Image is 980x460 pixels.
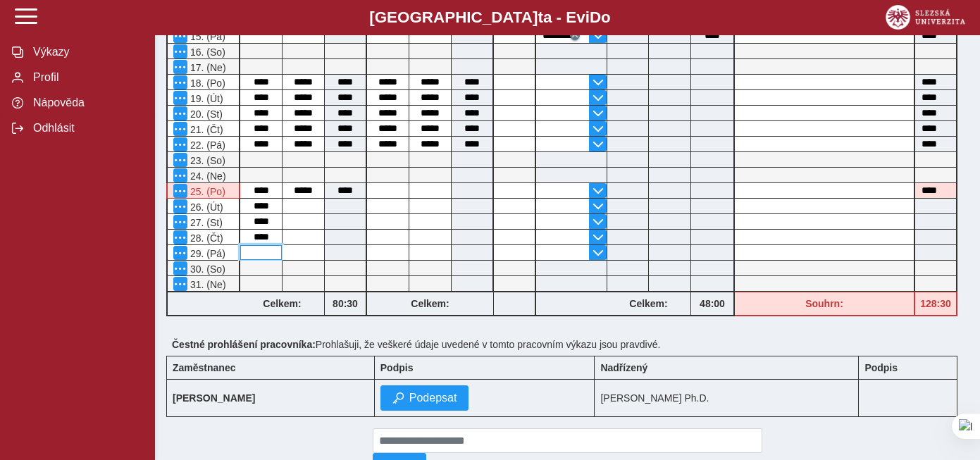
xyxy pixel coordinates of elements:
[173,122,187,136] button: Menu
[601,8,611,26] span: o
[590,8,601,26] span: D
[173,153,187,167] button: Menu
[187,201,223,213] span: 26. (Út)
[886,5,965,30] img: logo_web_su.png
[595,380,859,417] td: [PERSON_NAME] Ph.D.
[173,277,187,291] button: Menu
[173,362,235,373] b: Zaměstnanec
[187,139,225,151] span: 22. (Pá)
[29,122,143,135] span: Odhlásit
[187,124,223,135] span: 21. (Čt)
[187,46,225,58] span: 16. (So)
[600,362,647,373] b: Nadřízený
[187,93,223,104] span: 19. (Út)
[173,60,187,74] button: Menu
[367,298,493,309] b: Celkem:
[607,298,690,309] b: Celkem:
[173,75,187,89] button: Menu
[325,298,366,309] b: 80:30
[173,392,255,404] b: [PERSON_NAME]
[173,168,187,182] button: Menu
[409,392,457,404] span: Podepsat
[187,62,226,73] span: 17. (Ne)
[173,199,187,213] button: Menu
[29,71,143,84] span: Profil
[42,8,938,27] b: [GEOGRAPHIC_DATA] a - Evi
[380,362,414,373] b: Podpis
[915,292,957,316] div: Fond pracovní doby (168 h) a součet hodin (128:30 h) se neshodují!
[187,155,225,166] span: 23. (So)
[187,170,226,182] span: 24. (Ne)
[173,184,187,198] button: Menu
[173,261,187,275] button: Menu
[735,292,915,316] div: Fond pracovní doby (168 h) a součet hodin (128:30 h) se neshodují!
[172,339,316,350] b: Čestné prohlášení pracovníka:
[187,31,225,42] span: 15. (Pá)
[187,186,225,197] span: 25. (Po)
[915,298,956,309] b: 128:30
[187,248,225,259] span: 29. (Pá)
[173,91,187,105] button: Menu
[173,246,187,260] button: Menu
[187,232,223,244] span: 28. (Čt)
[187,77,225,89] span: 18. (Po)
[173,230,187,244] button: Menu
[240,298,324,309] b: Celkem:
[29,46,143,58] span: Výkazy
[173,215,187,229] button: Menu
[187,279,226,290] span: 31. (Ne)
[173,29,187,43] button: Menu
[29,97,143,109] span: Nápověda
[173,44,187,58] button: Menu
[187,263,225,275] span: 30. (So)
[380,385,469,411] button: Podepsat
[691,298,733,309] b: 48:00
[187,108,223,120] span: 20. (St)
[187,217,223,228] span: 27. (St)
[805,298,843,309] b: Souhrn:
[173,106,187,120] button: Menu
[538,8,542,26] span: t
[864,362,898,373] b: Podpis
[166,183,240,199] div: Po 6 hodinách nepřetržité práce je nutná přestávka v práci na jídlo a oddech v trvání nejméně 30 ...
[173,137,187,151] button: Menu
[166,333,969,356] div: Prohlašuji, že veškeré údaje uvedené v tomto pracovním výkazu jsou pravdivé.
